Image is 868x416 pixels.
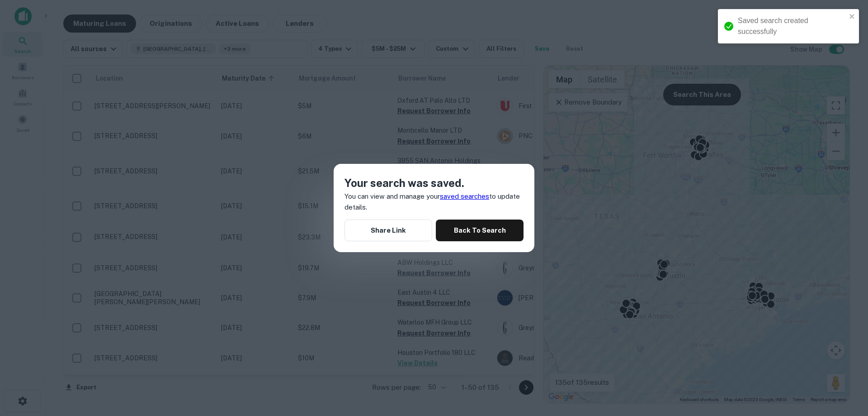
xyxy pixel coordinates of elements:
[344,191,524,212] p: You can view and manage your to update details.
[344,220,432,241] button: Share Link
[849,13,855,21] button: close
[823,344,868,387] iframe: Chat Widget
[440,192,489,200] a: saved searches
[436,220,524,241] button: Back To Search
[344,175,524,191] h4: Your search was saved.
[738,15,846,37] div: Saved search created successfully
